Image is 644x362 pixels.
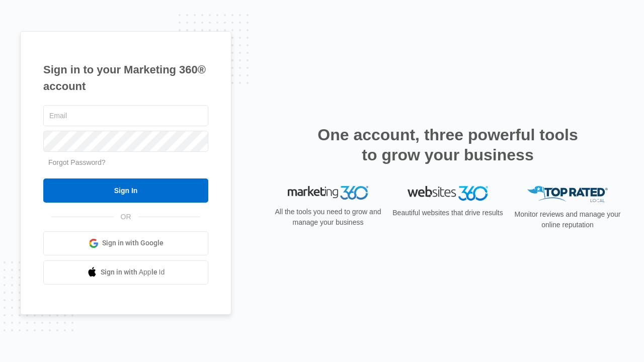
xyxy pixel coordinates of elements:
[48,158,106,166] a: Forgot Password?
[43,260,208,285] a: Sign in with Apple Id
[102,238,164,248] span: Sign in with Google
[511,209,624,230] p: Monitor reviews and manage your online reputation
[114,212,138,222] span: OR
[288,186,368,200] img: Marketing 360
[408,186,488,201] img: Websites 360
[314,125,581,165] h2: One account, three powerful tools to grow your business
[272,207,384,228] p: All the tools you need to grow and manage your business
[391,208,504,218] p: Beautiful websites that drive results
[43,105,208,126] input: Email
[43,178,208,203] input: Sign In
[527,186,608,203] img: Top Rated Local
[43,61,208,95] h1: Sign in to your Marketing 360® account
[101,267,165,278] span: Sign in with Apple Id
[43,231,208,255] a: Sign in with Google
